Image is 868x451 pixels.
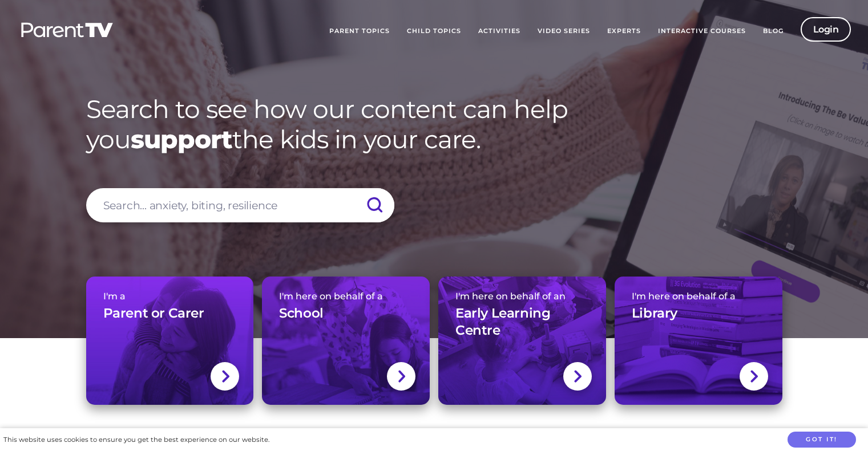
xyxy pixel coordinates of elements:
a: I'm here on behalf of anEarly Learning Centre [438,277,606,405]
a: Child Topics [398,17,470,46]
a: Video Series [529,17,599,46]
input: Search... anxiety, biting, resilience [86,188,394,222]
span: I'm a [103,291,237,302]
a: Activities [470,17,529,46]
h3: Early Learning Centre [455,305,589,339]
img: svg+xml;base64,PHN2ZyBlbmFibGUtYmFja2dyb3VuZD0ibmV3IDAgMCAxNC44IDI1LjciIHZpZXdCb3g9IjAgMCAxNC44ID... [573,369,582,384]
h3: School [279,305,324,322]
strong: support [131,124,232,155]
img: svg+xml;base64,PHN2ZyBlbmFibGUtYmFja2dyb3VuZD0ibmV3IDAgMCAxNC44IDI1LjciIHZpZXdCb3g9IjAgMCAxNC44ID... [397,369,406,384]
span: I'm here on behalf of an [455,291,589,302]
h1: Search to see how our content can help you the kids in your care. [86,94,782,155]
a: Blog [754,17,792,46]
a: Login [801,17,851,42]
a: I'm aParent or Carer [86,277,254,405]
a: I'm here on behalf of aSchool [262,277,430,405]
img: svg+xml;base64,PHN2ZyBlbmFibGUtYmFja2dyb3VuZD0ibmV3IDAgMCAxNC44IDI1LjciIHZpZXdCb3g9IjAgMCAxNC44ID... [221,369,229,384]
h3: Library [632,305,677,322]
a: I'm here on behalf of aLibrary [615,277,782,405]
a: Interactive Courses [649,17,754,46]
input: Submit [354,188,394,222]
button: Got it! [788,432,856,448]
img: svg+xml;base64,PHN2ZyBlbmFibGUtYmFja2dyb3VuZD0ibmV3IDAgMCAxNC44IDI1LjciIHZpZXdCb3g9IjAgMCAxNC44ID... [749,369,758,384]
h3: Parent or Carer [103,305,204,322]
img: parenttv-logo-white.4c85aaf.svg [20,22,114,38]
span: I'm here on behalf of a [279,291,413,302]
a: Experts [599,17,649,46]
a: Parent Topics [321,17,398,46]
span: I'm here on behalf of a [632,291,765,302]
div: This website uses cookies to ensure you get the best experience on our website. [3,434,269,446]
